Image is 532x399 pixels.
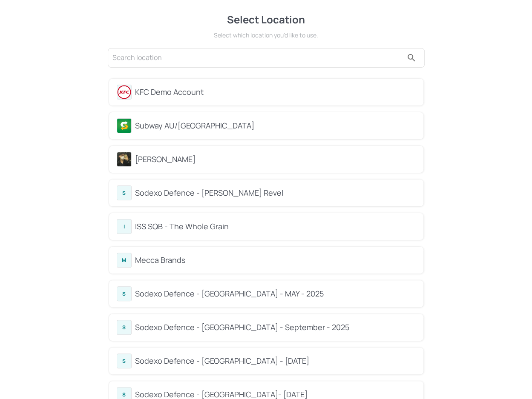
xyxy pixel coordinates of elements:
[135,322,416,333] div: Sodexo Defence - [GEOGRAPHIC_DATA] - September - 2025
[135,254,416,266] div: Mecca Brands
[117,219,132,234] div: I
[135,187,416,199] div: Sodexo Defence - [PERSON_NAME] Revel
[135,221,416,232] div: ISS SQB - The Whole Grain
[117,286,132,301] div: S
[112,51,403,65] input: Search location
[117,253,132,268] div: M
[106,12,426,27] div: Select Location
[117,320,132,335] div: S
[135,355,416,367] div: Sodexo Defence - [GEOGRAPHIC_DATA] - [DATE]
[117,353,132,368] div: S
[403,49,420,66] button: search
[135,120,416,131] div: Subway AU/[GEOGRAPHIC_DATA]
[117,85,131,99] img: avatar
[117,185,132,200] div: S
[106,31,426,40] div: Select which location you’d like to use.
[117,152,131,166] img: avatar
[135,288,416,299] div: Sodexo Defence - [GEOGRAPHIC_DATA] - MAY - 2025
[135,154,416,165] div: [PERSON_NAME]
[135,86,416,98] div: KFC Demo Account
[117,119,131,133] img: avatar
